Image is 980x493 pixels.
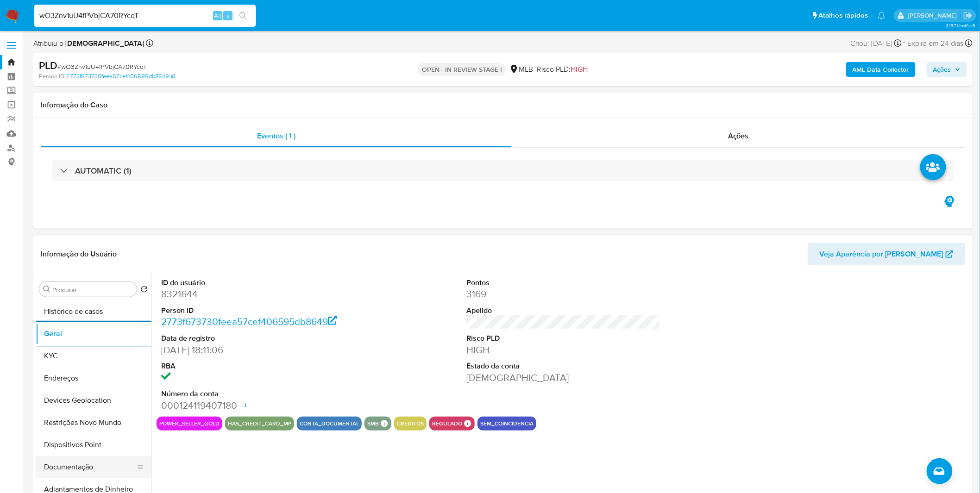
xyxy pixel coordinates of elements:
span: Risco PLD: [537,64,588,75]
span: Atribuiu o [33,38,144,49]
p: OPEN - IN REVIEW STAGE I [418,63,506,76]
span: Alt [214,11,221,20]
dt: Person ID [161,306,355,316]
button: Documentação [36,456,144,478]
dt: Apelido [466,306,660,316]
button: Retornar ao pedido padrão [140,286,148,296]
dt: ID do usuário [161,278,355,288]
button: Dispositivos Point [36,434,151,456]
span: # wO3Znv1uU4fPVbjCA70RYcqT [57,62,147,71]
span: s [226,11,229,20]
button: Ações [927,62,967,77]
dt: Número da conta [161,389,355,399]
input: Pesquise usuários ou casos... [34,10,256,22]
b: PLD [39,58,57,73]
button: smb [367,422,379,425]
span: Atalhos rápidos [819,11,868,20]
dd: HIGH [466,343,660,356]
button: Endereços [36,367,151,389]
h3: AUTOMATIC (1) [75,166,132,176]
dd: 8321644 [161,287,355,300]
div: Criou: [DATE] [851,37,902,50]
h1: Informação do Caso [41,100,965,110]
b: Person ID [39,72,64,81]
button: Restrições Novo Mundo [36,412,151,434]
button: sem_coincidencia [480,422,534,425]
dd: 000124119407180 [161,399,355,412]
button: search-icon [233,9,252,22]
button: Veja Aparência por [PERSON_NAME] [808,243,965,265]
button: regulado [432,422,462,425]
dt: Data de registro [161,333,355,343]
dt: RBA [161,361,355,371]
dd: [DEMOGRAPHIC_DATA] [466,371,660,384]
dt: Pontos [466,278,660,288]
dd: [DATE] 18:11:06 [161,343,355,356]
span: - [904,37,906,50]
button: Histórico de casos [36,300,151,323]
button: has_credit_card_mp [228,422,291,425]
button: AML Data Collector [846,62,916,77]
a: Notificações [878,12,886,19]
h1: Informação do Usuário [41,250,117,259]
button: Geral [36,323,151,345]
button: conta_documental [300,422,359,425]
span: Expira em 24 dias [908,38,964,49]
button: Procurar [43,286,50,293]
button: Devices Geolocation [36,389,151,412]
span: Ações [933,62,951,77]
input: Procurar [52,286,133,294]
a: 2773f673730feea57cef406595db8649 [66,72,175,81]
dt: Estado da conta [466,361,660,371]
b: [DEMOGRAPHIC_DATA] [63,38,144,49]
dd: 3169 [466,287,660,300]
dt: Risco PLD [466,333,660,343]
a: Sair [963,11,973,20]
span: Veja Aparência por [PERSON_NAME] [820,243,943,265]
p: igor.silva@mercadolivre.com [908,11,960,20]
a: 2773f673730feea57cef406595db8649 [161,315,338,328]
span: HIGH [571,64,588,75]
b: AML Data Collector [853,62,909,77]
button: creditos [397,422,424,425]
span: Ações [728,131,749,141]
button: power_seller_gold [159,422,220,425]
button: KYC [36,345,151,367]
div: MLB [509,64,533,75]
div: AUTOMATIC (1) [52,160,954,181]
span: Eventos ( 1 ) [257,131,295,141]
